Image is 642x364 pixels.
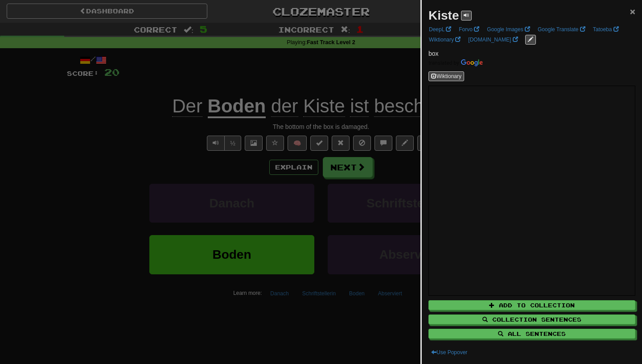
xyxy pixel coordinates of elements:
span: × [630,6,635,17]
a: DeepL [426,25,454,34]
a: Tatoeba [590,25,621,34]
a: Wiktionary [426,35,463,45]
button: Wiktionary [428,71,464,81]
span: box [428,50,439,57]
button: Add to Collection [428,300,635,310]
button: Use Popover [428,347,470,357]
button: Collection Sentences [428,314,635,324]
a: Forvo [456,25,482,34]
a: Google Images [484,25,533,34]
button: Close [630,7,635,16]
img: Color short [428,59,483,66]
a: Google Translate [535,25,588,34]
a: [DOMAIN_NAME] [465,35,520,45]
strong: Kiste [428,8,459,22]
button: All Sentences [428,329,635,339]
button: edit links [525,35,536,45]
